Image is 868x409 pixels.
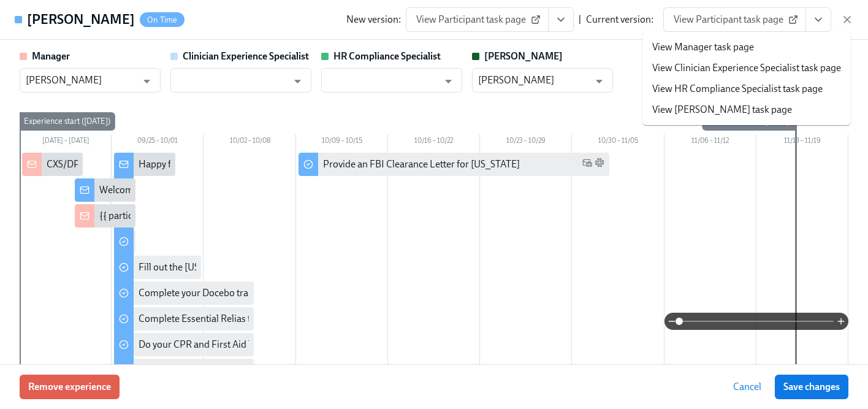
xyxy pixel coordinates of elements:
[288,72,307,91] button: Open
[333,50,441,62] strong: HR Compliance Specialist
[183,50,309,62] strong: Clinician Experience Specialist
[139,158,204,171] div: Happy first day!
[664,134,756,150] div: 11/06 – 11/12
[480,134,572,150] div: 10/23 – 10/29
[323,158,520,171] div: Provide an FBI Clearance Letter for [US_STATE]
[652,103,792,117] a: View [PERSON_NAME] task page
[652,82,823,96] a: View HR Compliance Specialist task page
[572,134,664,150] div: 10/30 – 11/05
[805,7,831,32] button: View task page
[137,72,156,91] button: Open
[99,183,253,197] div: Welcome to the Charlie Health team!
[139,261,357,274] div: Fill out the [US_STATE] Agency Affiliated registration
[28,381,111,393] span: Remove experience
[725,375,770,399] button: Cancel
[579,13,581,26] div: |
[756,134,848,150] div: 11/13 – 11/19
[27,10,135,29] h4: [PERSON_NAME]
[663,7,806,32] a: View Participant task page
[595,158,604,172] span: Slack
[139,312,285,326] div: Complete Essential Relias trainings
[783,381,840,393] span: Save changes
[47,158,143,171] div: CXS/DP cleared to start
[32,50,70,62] strong: Manager
[139,286,295,300] div: Complete your Docebo training paths
[406,7,549,32] a: View Participant task page
[652,40,754,54] a: View Manager task page
[652,61,841,75] a: View Clinician Experience Specialist task page
[548,7,574,32] button: View task page
[139,338,283,351] div: Do your CPR and First Aid Training
[296,134,388,150] div: 10/09 – 10/15
[139,364,327,377] div: Register in the [US_STATE] Fingerprint Portal
[388,134,480,150] div: 10/16 – 10/22
[99,209,304,223] div: {{ participant.fullName }} has started onboarding
[19,112,115,131] div: Experience start ([DATE])
[484,50,563,62] strong: [PERSON_NAME]
[204,134,295,150] div: 10/02 – 10/08
[775,375,848,399] button: Save changes
[416,13,538,26] span: View Participant task page
[346,13,401,26] div: New version:
[586,13,653,26] div: Current version:
[590,72,609,91] button: Open
[20,134,112,150] div: [DATE] – [DATE]
[733,381,761,393] span: Cancel
[140,15,185,25] span: On Time
[674,13,796,26] span: View Participant task page
[439,72,458,91] button: Open
[582,158,592,172] span: Work Email
[112,134,204,150] div: 09/25 – 10/01
[20,375,120,399] button: Remove experience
